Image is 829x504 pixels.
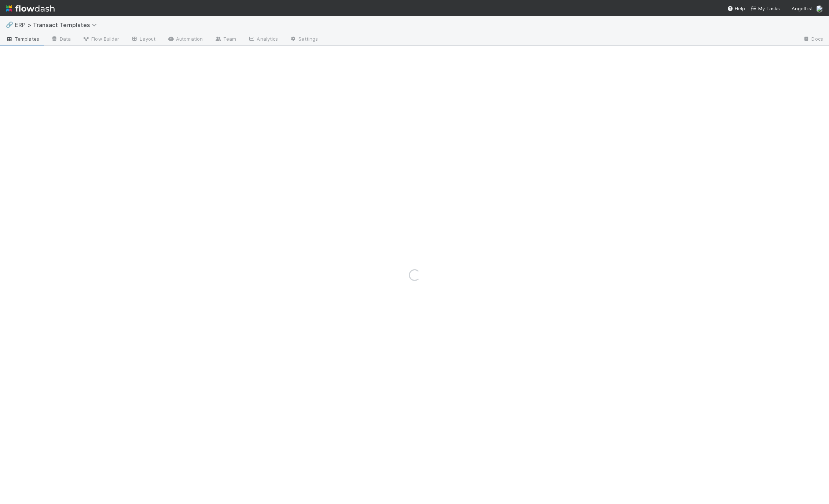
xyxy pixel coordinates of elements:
[15,21,100,29] span: ERP > Transact Templates
[284,34,324,45] a: Settings
[727,5,745,12] div: Help
[6,2,55,15] img: logo-inverted-e16ddd16eac7371096b0.svg
[797,34,829,45] a: Docs
[751,5,780,12] a: My Tasks
[6,22,13,28] span: 🔗
[82,35,119,42] span: Flow Builder
[816,5,823,12] img: avatar_ef15843f-6fde-4057-917e-3fb236f438ca.png
[125,34,162,45] a: Layout
[209,34,242,45] a: Team
[792,5,813,11] span: AngelList
[751,5,780,11] span: My Tasks
[161,34,209,45] a: Automation
[77,34,125,45] a: Flow Builder
[6,35,39,42] span: Templates
[242,34,284,45] a: Analytics
[45,34,77,45] a: Data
